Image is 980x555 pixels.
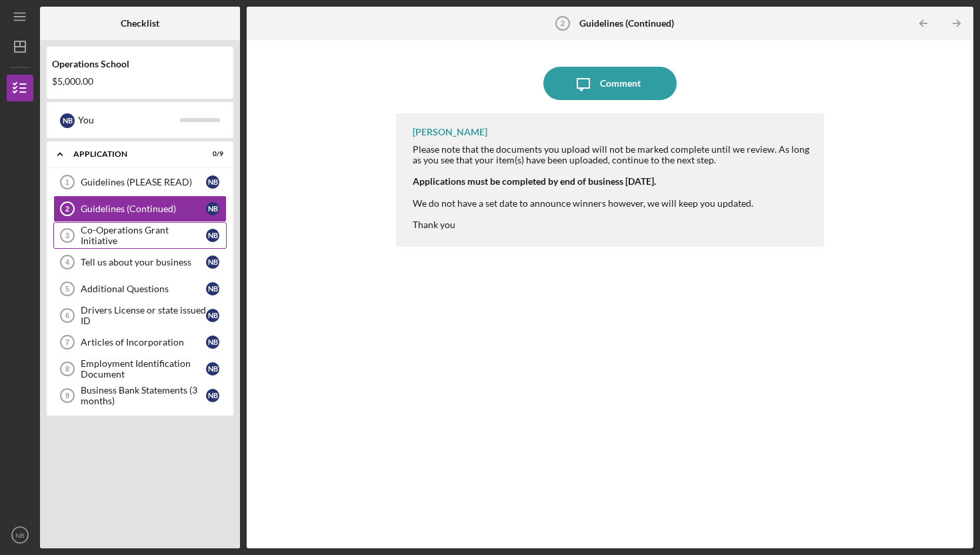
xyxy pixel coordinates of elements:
[206,255,219,269] div: N B
[81,385,206,406] div: Business Bank Statements (3 months)
[81,177,206,187] div: Guidelines (PLEASE READ)
[413,144,811,165] div: Please note that the documents you upload will not be marked complete until we review. As long as...
[81,257,206,267] div: Tell us about your business
[53,329,227,356] a: 7Articles of IncorporationNB
[206,229,219,242] div: N B
[413,175,656,187] strong: Applications must be completed by end of business [DATE].
[81,203,206,214] div: Guidelines (Continued)
[52,76,228,87] div: $5,000.00
[206,389,219,402] div: N B
[65,365,69,373] tspan: 8
[65,285,69,293] tspan: 5
[15,532,24,539] text: NB
[65,312,69,320] tspan: 6
[81,337,206,348] div: Articles of Incorporation
[206,336,219,349] div: N B
[81,284,206,294] div: Additional Questions
[65,205,69,213] tspan: 2
[53,169,227,195] a: 1Guidelines (PLEASE READ)NB
[413,127,487,137] div: [PERSON_NAME]
[543,67,677,100] button: Comment
[206,282,219,296] div: N B
[53,195,227,222] a: 2Guidelines (Continued)NB
[65,178,69,186] tspan: 1
[65,338,69,346] tspan: 7
[81,225,206,246] div: Co-Operations Grant Initiative
[413,219,811,230] div: Thank you
[7,522,33,548] button: NB
[561,19,565,27] tspan: 2
[53,356,227,382] a: 8Employment Identification DocumentNB
[73,150,190,158] div: Application
[81,358,206,380] div: Employment Identification Document
[206,202,219,215] div: N B
[600,67,641,100] div: Comment
[52,59,228,69] div: Operations School
[65,231,69,239] tspan: 3
[413,198,811,209] div: We do not have a set date to announce winners however, we will keep you updated.
[206,362,219,376] div: N B
[53,222,227,249] a: 3Co-Operations Grant InitiativeNB
[53,249,227,275] a: 4Tell us about your businessNB
[65,258,70,266] tspan: 4
[81,305,206,326] div: Drivers License or state issued ID
[579,18,674,29] b: Guidelines (Continued)
[60,113,75,128] div: N B
[199,150,223,158] div: 0 / 9
[65,392,69,400] tspan: 9
[53,302,227,329] a: 6Drivers License or state issued IDNB
[206,309,219,322] div: N B
[53,275,227,302] a: 5Additional QuestionsNB
[121,18,159,29] b: Checklist
[78,109,180,131] div: You
[53,382,227,409] a: 9Business Bank Statements (3 months)NB
[206,175,219,189] div: N B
